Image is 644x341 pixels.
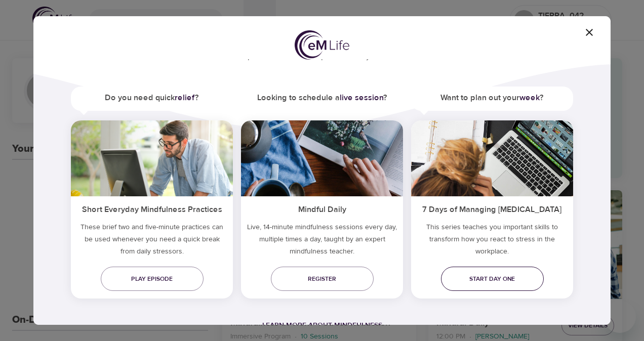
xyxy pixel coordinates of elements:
span: Register [279,274,366,284]
a: week [519,93,540,103]
h5: Want to plan out your ? [411,87,573,109]
img: ims [71,120,233,196]
h5: Short Everyday Mindfulness Practices [71,196,233,221]
a: Start day one [441,267,544,291]
img: logo [295,30,349,60]
a: relief [175,93,195,103]
a: Learn more about mindfulness [262,321,382,330]
p: This series teaches you important skills to transform how you react to stress in the workplace. [411,221,573,262]
img: ims [241,120,403,196]
h5: Looking to schedule a ? [241,87,403,109]
span: Play episode [109,274,195,284]
a: live session [340,93,383,103]
h5: Do you need quick ? [71,87,233,109]
a: Play episode [101,267,204,291]
p: Live, 14-minute mindfulness sessions every day, multiple times a day, taught by an expert mindful... [241,221,403,262]
a: Register [271,267,374,291]
h5: Mindful Daily [241,196,403,221]
h5: 7 Days of Managing [MEDICAL_DATA] [411,196,573,221]
span: Start day one [449,274,536,284]
h5: These brief two and five-minute practices can be used whenever you need a quick break from daily ... [71,221,233,262]
img: ims [411,120,573,196]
